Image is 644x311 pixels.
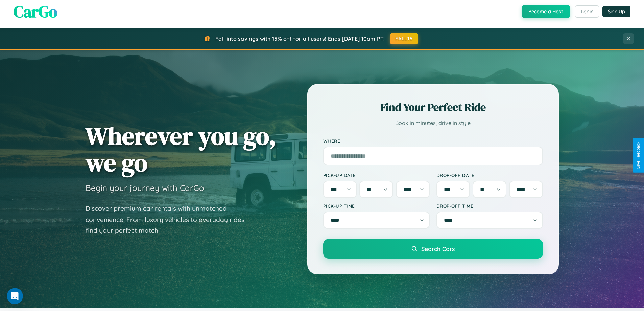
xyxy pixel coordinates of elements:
label: Drop-off Date [436,172,543,178]
p: Book in minutes, drive in style [323,118,543,128]
span: CarGo [14,0,57,23]
h1: Wherever you go, we go [86,123,276,176]
button: FALL15 [390,33,418,44]
p: Discover premium car rentals with unmatched convenience. From luxury vehicles to everyday rides, ... [86,203,255,236]
button: Search Cars [323,239,543,259]
iframe: Intercom live chat [7,288,23,304]
span: Search Cars [421,245,455,252]
h2: Find Your Perfect Ride [323,100,543,115]
div: Give Feedback [636,142,641,169]
button: Become a Host [522,5,570,18]
label: Pick-up Date [323,172,430,178]
button: Login [575,5,599,18]
button: Sign Up [602,6,630,17]
label: Pick-up Time [323,203,430,209]
label: Drop-off Time [436,203,543,209]
h3: Begin your journey with CarGo [86,183,204,193]
label: Where [323,138,543,144]
span: Fall into savings with 15% off for all users! Ends [DATE] 10am PT. [215,35,385,42]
